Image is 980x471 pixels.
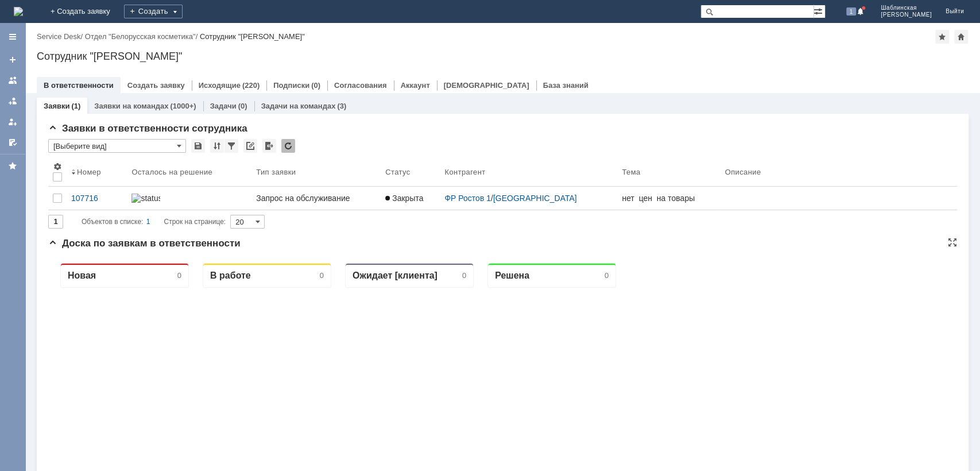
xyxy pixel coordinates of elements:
a: Мои заявки [3,113,22,131]
a: Заявки [44,102,69,110]
div: / [444,194,613,203]
div: 1 [146,215,150,229]
th: Статус [381,157,440,187]
div: Статус [385,168,410,176]
img: logo [14,7,23,16]
a: В ответственности [44,81,114,90]
div: Ожидает [клиента] [304,16,389,27]
div: На всю страницу [948,238,957,247]
i: Строк на странице: [82,215,226,229]
a: Заявки на командах [3,71,22,90]
th: Тема [617,157,720,187]
a: Создать заявку [127,81,185,90]
a: statusbar-15 (1).png [127,187,251,210]
a: Отдел "Белорусская косметика" [85,32,196,41]
a: Закрыта [381,187,440,210]
span: Настройки [53,162,62,171]
span: Закрыта [385,194,423,203]
div: 0 [414,17,418,26]
div: Экспорт списка [262,139,276,153]
div: Запрос на обслуживание [256,194,376,203]
div: Сотрудник "[PERSON_NAME]" [37,51,969,62]
div: Осталось на решение [131,168,212,176]
a: 107716 [67,187,127,210]
a: Заявки в моей ответственности [3,92,22,110]
th: Тип заявки [251,157,381,187]
span: Расширенный поиск [814,5,825,16]
span: Объектов в списке: [82,218,143,226]
div: Новая [20,16,48,27]
a: База знаний [543,81,588,90]
div: (1) [71,102,80,110]
span: Доска по заявкам в ответственности [48,238,241,249]
div: В работе [162,16,203,27]
div: 107716 [71,194,122,203]
div: Сделать домашней страницей [954,30,968,44]
th: Номер [67,157,127,187]
div: 0 [272,17,276,26]
div: Добавить в избранное [935,30,949,44]
span: [PERSON_NAME] [881,11,932,18]
div: Создать [124,5,183,18]
div: 0 [129,17,133,26]
a: Задачи на командах [261,102,336,110]
div: нет цен на товары [622,194,715,203]
a: Создать заявку [3,51,22,69]
div: Описание [725,168,761,176]
a: нет цен на товары [617,187,720,210]
div: / [37,32,85,41]
div: Сортировка... [210,139,224,153]
span: Заявки в ответственности сотрудника [48,123,247,134]
a: Согласования [334,81,387,90]
div: (1000+) [170,102,196,110]
span: 1 [846,7,857,16]
div: Решена [447,16,481,27]
div: (3) [337,102,346,110]
div: Фильтрация... [224,139,238,153]
a: [DEMOGRAPHIC_DATA] [444,81,529,90]
div: / [85,32,200,41]
div: Обновлять список [281,139,295,153]
img: statusbar-15 (1).png [131,194,160,203]
th: Контрагент [440,157,617,187]
a: Перейти на домашнюю страницу [14,7,23,16]
div: (0) [238,102,247,110]
div: Скопировать ссылку на список [243,139,257,153]
div: Сотрудник "[PERSON_NAME]" [200,32,305,41]
a: Исходящие [199,81,241,90]
a: [GEOGRAPHIC_DATA] [493,194,577,203]
div: Тема [622,168,640,176]
div: Контрагент [444,168,485,176]
a: Мои согласования [3,133,22,152]
a: Аккаунт [401,81,430,90]
th: Осталось на решение [127,157,251,187]
div: 0 [556,17,560,26]
div: Номер [77,168,101,176]
a: Запрос на обслуживание [251,187,381,210]
a: Подписки [273,81,309,90]
a: Заявки на командах [94,102,168,110]
div: (220) [242,81,259,90]
a: Задачи [210,102,237,110]
a: Service Desk [37,32,81,41]
div: Сохранить вид [191,139,205,153]
a: ФР Ростов 1 [444,194,491,203]
div: (0) [311,81,320,90]
div: Тип заявки [256,168,296,176]
span: Шаблинская [881,5,932,11]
